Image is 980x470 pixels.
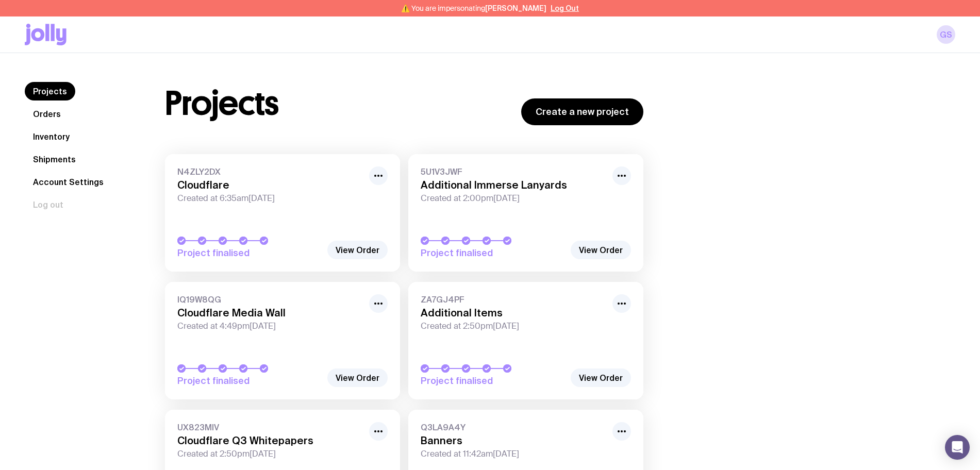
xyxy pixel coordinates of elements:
span: Project finalised [421,247,565,259]
a: N4ZLY2DXCloudflareCreated at 6:35am[DATE]Project finalised [165,154,400,272]
a: View Order [571,241,631,259]
a: Create a new project [521,98,643,125]
span: Project finalised [421,375,565,387]
span: Project finalised [177,375,322,387]
span: Created at 4:49pm[DATE] [177,321,363,331]
a: IQ19W8QGCloudflare Media WallCreated at 4:49pm[DATE]Project finalised [165,282,400,399]
span: Created at 11:42am[DATE] [421,449,606,459]
h3: Cloudflare Media Wall [177,307,363,319]
span: ⚠️ You are impersonating [401,4,546,12]
a: Shipments [25,150,84,169]
a: Orders [25,105,69,123]
span: [PERSON_NAME] [485,4,546,12]
span: ZA7GJ4PF [421,294,606,305]
h3: Banners [421,434,606,447]
span: 5U1V3JWF [421,166,606,177]
span: UX823MIV [177,422,363,432]
span: N4ZLY2DX [177,166,363,177]
h3: Additional Items [421,307,606,319]
a: Projects [25,82,75,100]
button: Log out [25,195,72,214]
a: View Order [327,368,388,387]
div: Open Intercom Messenger [945,435,970,460]
a: GS [937,25,955,44]
span: Q3LA9A4Y [421,422,606,432]
a: View Order [571,368,631,387]
h1: Projects [165,87,279,120]
span: Created at 6:35am[DATE] [177,193,363,204]
h3: Additional Immerse Lanyards [421,179,606,191]
button: Log Out [551,4,579,12]
span: IQ19W8QG [177,294,363,305]
a: Account Settings [25,173,112,191]
a: Inventory [25,127,78,146]
h3: Cloudflare [177,179,363,191]
a: ZA7GJ4PFAdditional ItemsCreated at 2:50pm[DATE]Project finalised [408,282,643,399]
span: Created at 2:50pm[DATE] [421,321,606,331]
span: Created at 2:00pm[DATE] [421,193,606,204]
span: Project finalised [177,247,322,259]
a: View Order [327,241,388,259]
span: Created at 2:50pm[DATE] [177,449,363,459]
h3: Cloudflare Q3 Whitepapers [177,434,363,447]
a: 5U1V3JWFAdditional Immerse LanyardsCreated at 2:00pm[DATE]Project finalised [408,154,643,272]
